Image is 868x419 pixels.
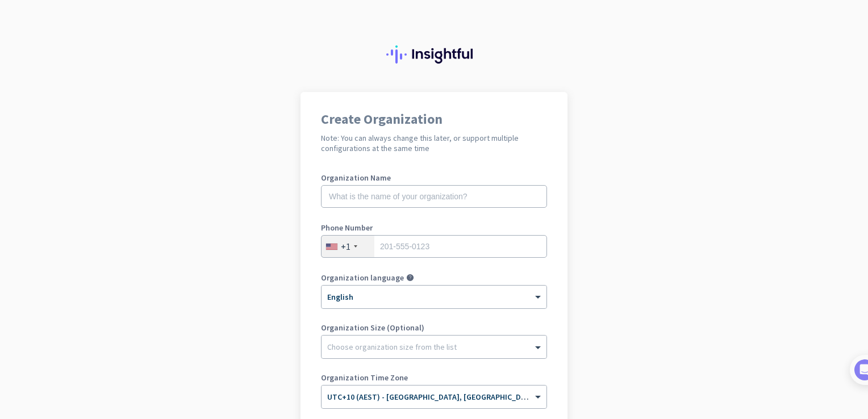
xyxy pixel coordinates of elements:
label: Organization language [321,274,404,282]
h2: Note: You can always change this later, or support multiple configurations at the same time [321,133,547,153]
input: 201-555-0123 [321,235,547,258]
i: help [406,274,414,282]
h1: Create Organization [321,112,547,126]
img: Insightful [386,45,482,64]
input: What is the name of your organization? [321,185,547,208]
label: Organization Size (Optional) [321,324,547,332]
div: +1 [341,241,350,252]
label: Organization Name [321,174,547,182]
label: Phone Number [321,224,547,232]
label: Organization Time Zone [321,374,547,382]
